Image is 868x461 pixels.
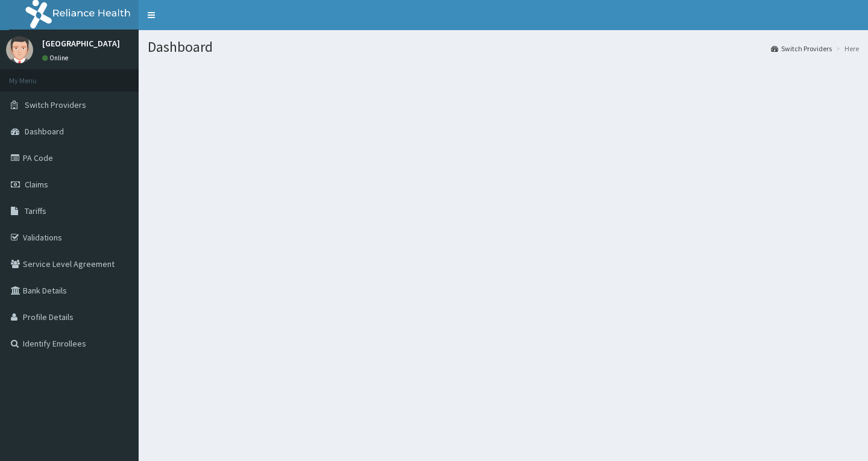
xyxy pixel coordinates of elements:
[6,36,33,63] img: User Image
[42,39,120,48] p: [GEOGRAPHIC_DATA]
[771,43,832,54] a: Switch Providers
[148,39,859,55] h1: Dashboard
[42,54,71,62] a: Online
[25,126,64,137] span: Dashboard
[25,205,46,216] span: Tariffs
[25,99,86,110] span: Switch Providers
[25,179,48,190] span: Claims
[833,43,859,54] li: Here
